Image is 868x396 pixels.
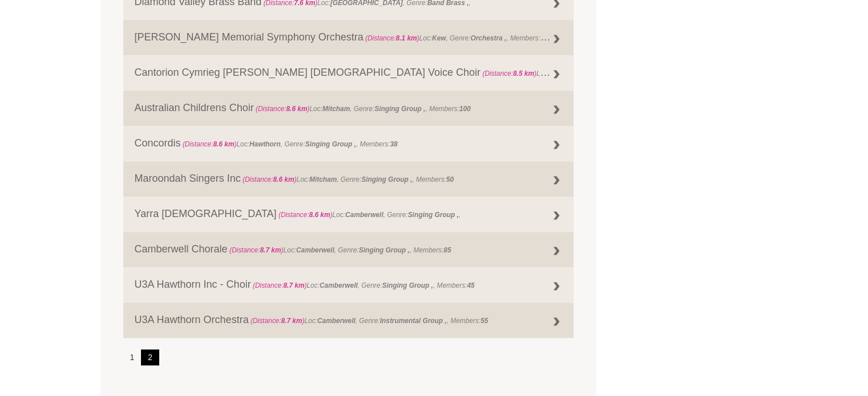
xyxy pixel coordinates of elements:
[260,246,281,254] strong: 8.7 km
[309,211,330,219] strong: 8.6 km
[481,67,805,78] span: Loc: , Genre: , Members:
[364,31,566,43] span: Loc: , Genre: , Members:
[283,281,304,289] strong: 8.7 km
[513,70,534,77] strong: 8.5 km
[459,105,471,113] strong: 100
[380,317,447,325] strong: Instrumental Group ,
[249,317,488,325] span: Loc: , Genre: , Members:
[390,140,397,148] strong: 38
[286,105,307,113] strong: 8.6 km
[382,281,433,289] strong: Singing Group ,
[183,140,237,148] span: (Distance: )
[254,105,471,113] span: Loc: , Genre: , Members:
[123,267,574,303] a: U3A Hawthorn Inc - Choir (Distance:8.7 km)Loc:Camberwell, Genre:Singing Group ,, Members:45
[446,175,454,183] strong: 50
[249,140,281,148] strong: Hawthorn
[123,20,574,55] a: [PERSON_NAME] Memorial Symphony Orchestra (Distance:8.1 km)Loc:Kew, Genre:Orchestra ,, Members:va...
[256,105,310,113] span: (Distance: )
[241,175,454,183] span: Loc: , Genre: , Members:
[443,246,451,254] strong: 85
[432,34,446,42] strong: Kew
[305,140,356,148] strong: Singing Group ,
[123,126,574,161] a: Concordis (Distance:8.6 km)Loc:Hawthorn, Genre:Singing Group ,, Members:38
[251,281,475,289] span: Loc: , Genre: , Members:
[273,175,294,183] strong: 8.6 km
[361,175,412,183] strong: Singing Group ,
[317,317,356,325] strong: Camberwell
[123,303,574,338] a: U3A Hawthorn Orchestra (Distance:8.7 km)Loc:Camberwell, Genre:Instrumental Group ,, Members:55
[123,91,574,126] a: Australian Childrens Choir (Distance:8.6 km)Loc:Mitcham, Genre:Singing Group ,, Members:100
[123,232,574,267] a: Camberwell Chorale (Distance:8.7 km)Loc:Camberwell, Genre:Singing Group ,, Members:85
[181,140,398,148] span: Loc: , Genre: , Members:
[123,161,574,197] a: Maroondah Singers Inc (Distance:8.6 km)Loc:Mitcham, Genre:Singing Group ,, Members:50
[213,140,234,148] strong: 8.6 km
[309,175,337,183] strong: Mitcham
[251,317,305,325] span: (Distance: )
[228,246,451,254] span: Loc: , Genre: , Members:
[365,34,419,42] span: (Distance: )
[296,246,334,254] strong: Camberwell
[123,197,574,232] a: Yarra [DEMOGRAPHIC_DATA] (Distance:8.6 km)Loc:Camberwell, Genre:Singing Group ,,
[229,246,284,254] span: (Distance: )
[123,55,574,91] a: Cantorion Cymrieg [PERSON_NAME] [DEMOGRAPHIC_DATA] Voice Choir (Distance:8.5 km)Loc:[PERSON_NAME]...
[281,317,302,325] strong: 8.7 km
[359,246,410,254] strong: Singing Group ,
[467,281,474,289] strong: 45
[278,211,333,219] span: (Distance: )
[395,34,417,42] strong: 8.1 km
[482,70,536,77] span: (Distance: )
[408,211,459,219] strong: Singing Group ,
[345,211,383,219] strong: Camberwell
[374,105,425,113] strong: Singing Group ,
[253,281,307,289] span: (Distance: )
[320,281,358,289] strong: Camberwell
[322,105,350,113] strong: Mitcham
[481,317,488,325] strong: 55
[277,211,461,219] span: Loc: , Genre: ,
[470,34,506,42] strong: Orchestra ,
[123,349,142,365] li: 1
[243,175,297,183] span: (Distance: )
[141,349,159,365] a: 2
